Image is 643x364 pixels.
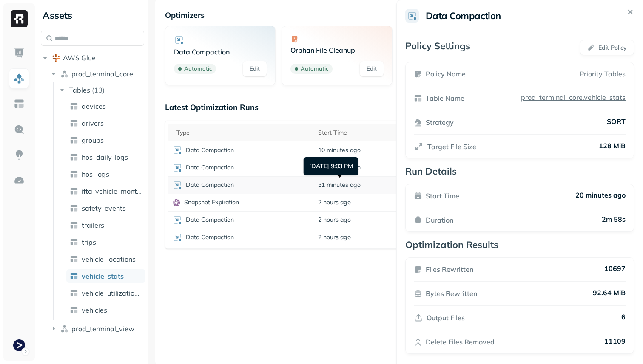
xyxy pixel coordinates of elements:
p: Run Details [405,165,634,177]
img: table [70,289,78,297]
p: Latest Optimization Runs [165,102,259,112]
img: Asset Explorer [14,99,25,110]
span: vehicle_locations [82,255,136,263]
p: Data Compaction [186,233,234,241]
span: 2 hours ago [318,216,351,224]
span: AWS Glue [63,54,96,62]
p: Policy Name [426,69,466,79]
img: table [70,204,78,212]
p: Output Files [427,313,465,323]
p: Optimizers [165,10,626,20]
p: SORT [607,117,626,127]
span: prod_terminal_core [71,70,133,78]
span: vehicle_stats [82,272,124,280]
img: table [70,170,78,178]
span: drivers [82,119,104,127]
img: table [70,187,78,195]
p: 128 MiB [599,141,626,152]
img: root [52,54,60,62]
span: hos_daily_logs [82,153,128,161]
span: devices [82,102,106,110]
img: table [70,102,78,110]
p: 10697 [604,264,626,274]
a: Edit [360,61,384,76]
p: Data Compaction [186,216,234,224]
span: hos_logs [82,170,109,178]
span: ifta_vehicle_months [82,187,142,195]
img: Dashboard [14,48,25,59]
span: 31 minutes ago [318,181,361,189]
p: 2m 58s [602,215,626,225]
p: Automatic [184,65,212,73]
p: ( 13 ) [92,86,105,94]
p: Snapshot Expiration [184,198,239,206]
img: table [70,272,78,280]
p: Data Compaction [186,164,234,172]
p: Files Rewritten [426,264,473,274]
p: 20 minutes ago [575,191,626,201]
a: Priority Tables [580,69,626,79]
div: Start Time [318,129,395,137]
span: vehicle_utilization_day [82,289,142,297]
p: Delete Files Removed [426,337,495,347]
div: [DATE] 9:03 PM [304,157,358,175]
p: Bytes Rewritten [426,288,477,299]
a: prod_terminal_core.vehicle_stats [518,93,626,102]
p: 6 [621,313,626,323]
img: Optimization [14,175,25,186]
p: prod_terminal_core.vehicle_stats [519,93,626,102]
p: Optimization Results [405,239,634,251]
img: table [70,221,78,229]
img: Insights [14,150,25,161]
p: Orphan File Cleanup [290,46,384,54]
img: table [70,136,78,144]
img: namespace [60,70,69,78]
p: Table Name [426,93,464,103]
p: Start Time [426,191,459,201]
img: Query Explorer [14,124,25,135]
p: Duration [426,215,453,225]
div: Assets [41,8,144,22]
img: table [70,306,78,314]
button: Edit Policy [580,40,634,55]
p: 11109 [604,337,626,347]
p: Automatic [301,65,328,73]
p: Data Compaction [186,181,234,189]
p: Data Compaction [186,146,234,154]
p: Data Compaction [174,48,267,56]
img: Assets [14,73,25,84]
img: namespace [60,324,69,333]
span: vehicles [82,306,107,314]
img: table [70,119,78,127]
span: trailers [82,221,104,229]
p: Policy Settings [405,40,470,55]
span: groups [82,136,104,144]
span: 10 minutes ago [318,146,361,154]
span: 2 hours ago [318,198,351,206]
span: 2 hours ago [318,233,351,241]
img: table [70,255,78,263]
p: 92.64 MiB [593,288,626,299]
span: safety_events [82,204,126,212]
img: table [70,153,78,161]
img: Terminal [13,339,25,351]
p: Target File Size [427,141,476,152]
a: Edit [243,61,267,76]
h2: Data Compaction [426,10,501,22]
img: Ryft [11,10,28,27]
div: Type [176,129,310,137]
span: prod_terminal_view [71,324,134,333]
img: table [70,238,78,246]
span: trips [82,238,96,246]
span: Tables [69,86,90,94]
p: Strategy [426,117,454,127]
